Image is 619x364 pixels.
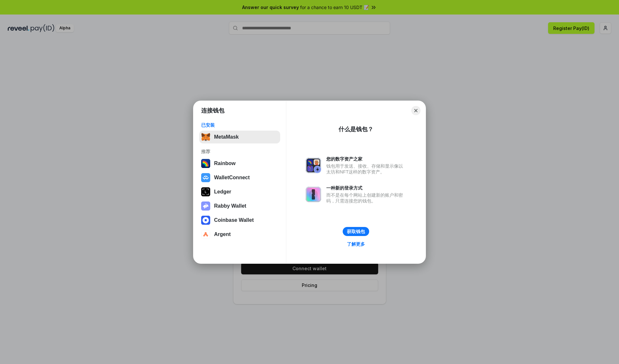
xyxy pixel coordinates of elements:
[214,161,236,166] div: Rainbow
[199,214,280,227] button: Coinbase Wallet
[201,187,210,196] img: svg+xml,%3Csvg%20xmlns%3D%22http%3A%2F%2Fwww.w3.org%2F2000%2Fsvg%22%20width%3D%2228%22%20height%3...
[199,157,280,170] button: Rainbow
[214,189,231,195] div: Ledger
[199,185,280,198] button: Ledger
[201,149,278,154] div: 推荐
[214,231,231,237] div: Argent
[199,228,280,241] button: Argent
[201,159,210,168] img: svg+xml,%3Csvg%20width%3D%22120%22%20height%3D%22120%22%20viewBox%3D%220%200%20120%20120%22%20fil...
[411,106,420,115] button: Close
[201,122,278,128] div: 已安装
[201,230,210,239] img: svg+xml,%3Csvg%20width%3D%2228%22%20height%3D%2228%22%20viewBox%3D%220%200%2028%2028%22%20fill%3D...
[201,107,224,114] h1: 连接钱包
[214,134,239,140] div: MetaMask
[201,173,210,182] img: svg+xml,%3Csvg%20width%3D%2228%22%20height%3D%2228%22%20viewBox%3D%220%200%2028%2028%22%20fill%3D...
[347,229,365,234] div: 获取钱包
[306,187,321,202] img: svg+xml,%3Csvg%20xmlns%3D%22http%3A%2F%2Fwww.w3.org%2F2000%2Fsvg%22%20fill%3D%22none%22%20viewBox...
[326,185,406,191] div: 一种新的登录方式
[214,217,254,223] div: Coinbase Wallet
[199,200,280,212] button: Rabby Wallet
[214,175,250,181] div: WalletConnect
[199,131,280,143] button: MetaMask
[326,156,406,162] div: 您的数字资产之家
[201,202,210,211] img: svg+xml,%3Csvg%20xmlns%3D%22http%3A%2F%2Fwww.w3.org%2F2000%2Fsvg%22%20fill%3D%22none%22%20viewBox...
[347,241,365,247] div: 了解更多
[343,240,369,248] a: 了解更多
[214,203,246,209] div: Rabby Wallet
[199,171,280,184] button: WalletConnect
[343,227,369,236] button: 获取钱包
[201,216,210,225] img: svg+xml,%3Csvg%20width%3D%2228%22%20height%3D%2228%22%20viewBox%3D%220%200%2028%2028%22%20fill%3D...
[201,133,210,142] img: svg+xml,%3Csvg%20fill%3D%22none%22%20height%3D%2233%22%20viewBox%3D%220%200%2035%2033%22%20width%...
[326,192,406,204] div: 而不是在每个网站上创建新的账户和密码，只需连接您的钱包。
[326,163,406,175] div: 钱包用于发送、接收、存储和显示像以太坊和NFT这样的数字资产。
[339,125,373,133] div: 什么是钱包？
[306,158,321,173] img: svg+xml,%3Csvg%20xmlns%3D%22http%3A%2F%2Fwww.w3.org%2F2000%2Fsvg%22%20fill%3D%22none%22%20viewBox...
